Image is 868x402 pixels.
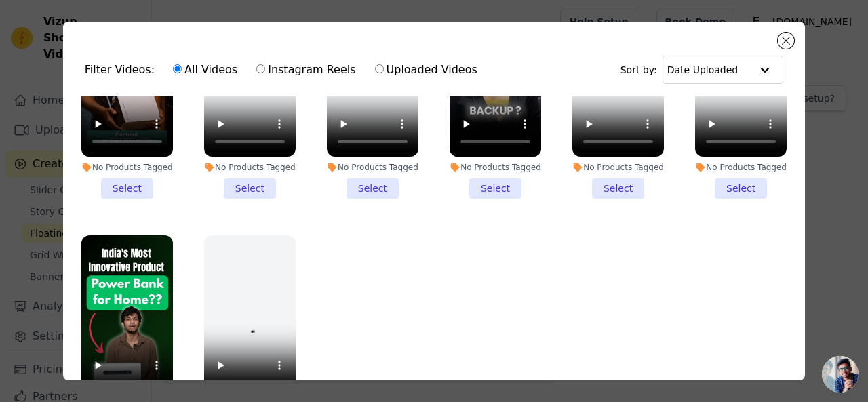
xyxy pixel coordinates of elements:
[85,54,485,85] div: Filter Videos:
[204,162,296,173] div: No Products Tagged
[572,162,664,173] div: No Products Tagged
[327,162,418,173] div: No Products Tagged
[450,162,541,173] div: No Products Tagged
[620,56,784,84] div: Sort by:
[778,33,794,49] button: Close modal
[81,162,173,173] div: No Products Tagged
[695,162,787,173] div: No Products Tagged
[374,61,478,79] label: Uploaded Videos
[822,356,859,393] a: Open chat
[256,61,356,79] label: Instagram Reels
[172,61,238,79] label: All Videos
